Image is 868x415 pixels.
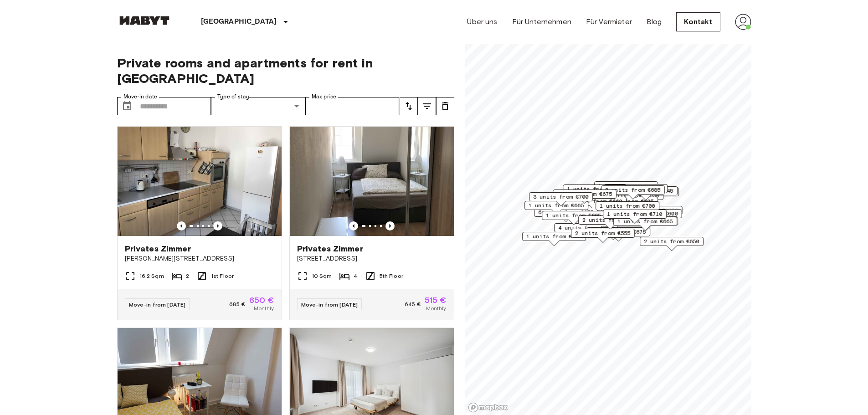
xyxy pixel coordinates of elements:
[615,206,682,220] div: Map marker
[575,229,631,237] span: 2 units from €555
[647,16,662,27] a: Blog
[526,232,582,241] span: 1 units from €700
[354,272,357,280] span: 4
[554,223,618,237] div: Map marker
[586,16,632,27] a: Für Vermieter
[598,182,654,190] span: 1 units from €650
[522,232,586,246] div: Map marker
[619,206,678,215] span: 9 units from €1020
[385,221,395,231] button: Previous image
[125,243,191,254] span: Privates Zimmer
[553,190,616,204] div: Map marker
[594,181,658,195] div: Map marker
[123,93,157,101] label: Move-in date
[563,197,627,211] div: Map marker
[603,210,667,224] div: Map marker
[129,301,186,308] span: Move-in from [DATE]
[613,217,677,231] div: Map marker
[524,201,588,215] div: Map marker
[426,304,446,313] span: Monthly
[425,296,447,304] span: 515 €
[289,126,454,320] a: Marketing picture of unit DE-04-029-005-03HFPrevious imagePrevious imagePrivates Zimmer[STREET_AD...
[254,304,274,313] span: Monthly
[436,97,454,115] button: tune
[591,228,646,236] span: 2 units from €675
[529,192,593,206] div: Map marker
[297,254,447,263] span: [STREET_ADDRESS]
[118,97,136,115] button: Choose date
[312,272,332,280] span: 10 Sqm
[558,224,614,232] span: 4 units from €600
[618,187,673,195] span: 2 units from €545
[125,254,274,263] span: [PERSON_NAME][STREET_ADDRESS]
[349,221,358,231] button: Previous image
[229,300,246,308] span: 685 €
[601,185,665,200] div: Map marker
[614,186,678,200] div: Map marker
[301,301,358,308] span: Move-in from [DATE]
[529,201,584,210] span: 1 units from €665
[619,210,678,218] span: 12 units from €600
[186,272,189,280] span: 2
[211,272,234,280] span: 1st Floor
[542,211,606,225] div: Map marker
[735,14,751,30] img: avatar
[582,216,638,224] span: 2 units from €690
[600,202,655,210] span: 1 units from €700
[297,243,363,254] span: Privates Zimmer
[213,221,222,231] button: Previous image
[177,221,186,231] button: Previous image
[405,300,421,308] span: 645 €
[640,237,704,251] div: Map marker
[546,211,601,220] span: 1 units from €665
[615,209,682,223] div: Map marker
[118,127,282,236] img: Marketing picture of unit DE-04-031-001-01HF
[467,16,497,27] a: Über uns
[604,184,668,198] div: Map marker
[614,216,678,231] div: Map marker
[617,217,673,225] span: 1 units from €665
[290,127,454,236] img: Marketing picture of unit DE-04-029-005-03HF
[608,184,663,193] span: 1 units from €615
[201,16,277,27] p: [GEOGRAPHIC_DATA]
[117,126,282,320] a: Marketing picture of unit DE-04-031-001-01HFPrevious imagePrevious imagePrivates Zimmer[PERSON_NA...
[644,237,699,246] span: 2 units from €650
[117,16,172,25] img: Habyt
[605,186,661,194] span: 2 units from €685
[512,16,571,27] a: Für Unternehmen
[571,229,635,243] div: Map marker
[586,227,650,241] div: Map marker
[217,93,249,101] label: Type of stay
[400,97,418,115] button: tune
[312,93,336,101] label: Max price
[538,208,594,216] span: 6 units from €655
[117,55,454,86] span: Private rooms and apartments for rent in [GEOGRAPHIC_DATA]
[567,185,622,193] span: 1 units from €685
[563,184,627,199] div: Map marker
[557,190,612,198] span: 1 units from €675
[578,215,642,230] div: Map marker
[607,210,663,218] span: 1 units from €710
[139,272,164,280] span: 16.2 Sqm
[596,201,659,215] div: Map marker
[380,272,403,280] span: 5th Floor
[468,402,508,413] a: Mapbox logo
[676,12,720,31] a: Kontakt
[249,296,274,304] span: 650 €
[418,97,436,115] button: tune
[615,187,679,201] div: Map marker
[533,193,589,201] span: 3 units from €700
